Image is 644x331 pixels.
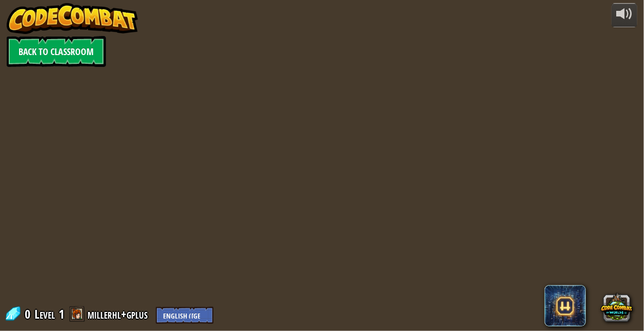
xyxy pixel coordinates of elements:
[7,36,106,67] a: Back to Classroom
[34,306,55,323] span: Level
[87,306,151,322] a: millerhl+gplus
[59,306,64,322] span: 1
[612,3,637,27] button: Adjust volume
[7,3,138,34] img: CodeCombat - Learn how to code by playing a game
[25,306,33,322] span: 0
